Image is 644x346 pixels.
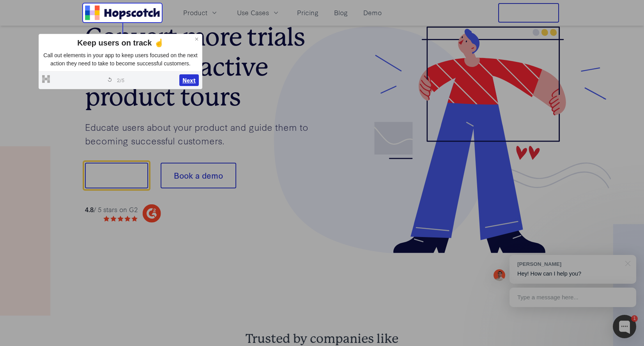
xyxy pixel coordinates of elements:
[517,270,628,278] p: Hey! How can I help you?
[85,22,322,112] h1: Convert more trials with interactive product tours
[161,163,236,188] button: Book a demo
[85,5,160,20] a: Home
[494,269,505,281] img: Mark Spera
[179,74,199,86] button: Next
[360,6,385,19] a: Demo
[85,163,148,188] button: Show me!
[85,120,322,147] p: Educate users about your product and guide them to becoming successful customers.
[42,37,199,48] div: Keep users on track ☝️
[631,315,638,322] div: 1
[237,8,269,18] span: Use Cases
[85,205,138,214] div: / 5 stars on G2
[117,76,124,83] span: 2 / 5
[183,8,207,18] span: Product
[331,6,351,19] a: Blog
[510,288,636,307] div: Type a message here...
[498,3,559,23] button: Free Trial
[294,6,322,19] a: Pricing
[517,260,621,268] div: [PERSON_NAME]
[232,6,285,19] button: Use Cases
[179,6,223,19] button: Product
[85,205,94,214] strong: 4.8
[42,51,199,68] p: Call out elements in your app to keep users focused on the next action they need to take to becom...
